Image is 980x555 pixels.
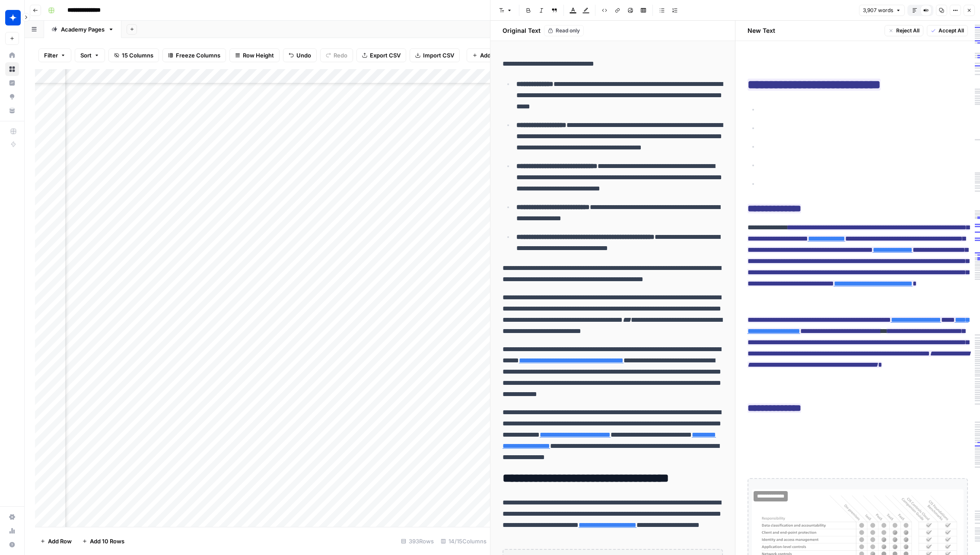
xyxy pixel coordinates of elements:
span: Filter [44,51,58,60]
a: Insights [5,76,19,90]
a: Opportunities [5,90,19,104]
button: Accept All [927,25,968,36]
h2: Original Text [497,26,541,35]
button: Undo [283,48,317,62]
button: Sort [75,48,105,62]
span: Undo [296,51,311,60]
button: Row Height [229,48,280,62]
span: Redo [334,51,347,60]
button: Export CSV [356,48,406,62]
span: 3,907 words [863,6,893,14]
button: Freeze Columns [162,48,226,62]
span: Accept All [939,27,964,35]
a: Academy Pages [44,21,121,38]
span: Export CSV [370,51,401,60]
span: Row Height [243,51,274,60]
button: Filter [38,48,71,62]
button: 15 Columns [108,48,159,62]
a: Usage [5,524,19,538]
span: Freeze Columns [176,51,220,60]
span: Add 10 Rows [90,537,124,545]
span: Add Row [48,537,72,545]
a: Home [5,48,19,62]
button: 3,907 words [859,5,905,16]
div: 14/15 Columns [437,534,490,548]
button: Add 10 Rows [77,534,130,548]
img: Wiz Logo [5,10,21,25]
button: Redo [320,48,353,62]
span: 15 Columns [122,51,153,60]
button: Help + Support [5,538,19,552]
button: Add Column [467,48,519,62]
div: 393 Rows [398,534,437,548]
span: Import CSV [423,51,454,60]
span: Sort [80,51,92,60]
button: Workspace: Wiz [5,7,19,29]
span: Reject All [896,27,920,35]
h2: New Text [748,26,775,35]
a: Settings [5,510,19,524]
button: Import CSV [410,48,460,62]
span: Read only [556,27,580,35]
button: Add Row [35,534,77,548]
div: Academy Pages [61,25,105,34]
a: Your Data [5,104,19,117]
a: Browse [5,62,19,76]
button: Reject All [885,25,923,36]
span: Add Column [480,51,513,60]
